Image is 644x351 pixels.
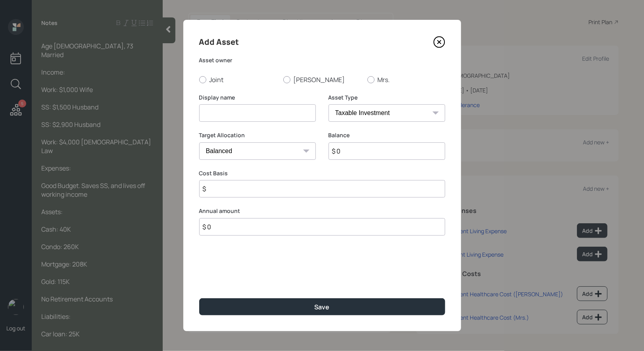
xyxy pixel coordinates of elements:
button: Save [199,298,445,315]
label: Asset owner [199,56,445,64]
label: Target Allocation [199,131,316,139]
div: Save [315,303,330,311]
h4: Add Asset [199,36,239,48]
label: Cost Basis [199,169,445,177]
label: Mrs. [367,75,445,84]
label: Balance [329,131,445,139]
label: Annual amount [199,207,445,215]
label: [PERSON_NAME] [283,75,361,84]
label: Joint [199,75,277,84]
label: Asset Type [329,94,445,102]
label: Display name [199,94,316,102]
